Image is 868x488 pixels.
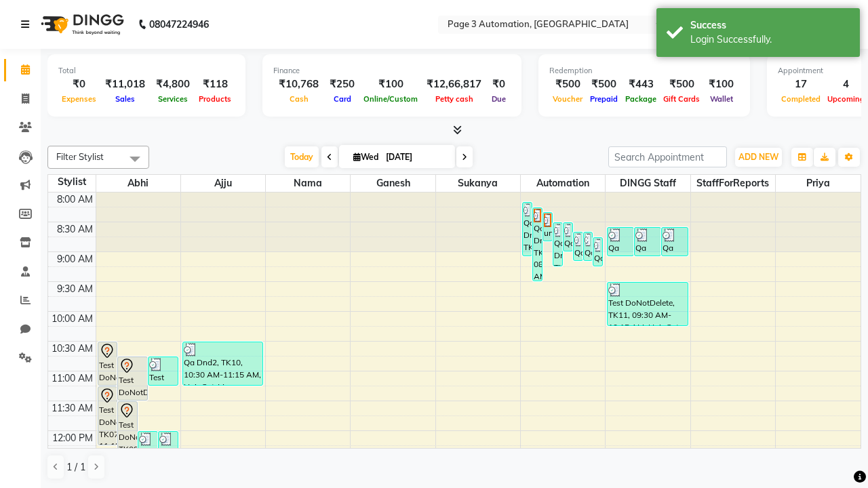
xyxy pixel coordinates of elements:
span: Package [622,94,660,104]
div: Qa Dnd2, TK26, 08:30 AM-09:15 AM, Hair Cut-Men [553,223,562,266]
span: Nama [266,175,350,192]
div: Qa Dnd2, TK10, 10:30 AM-11:15 AM, Hair Cut-Men [183,342,262,385]
div: ₹10,768 [273,77,324,92]
div: ₹500 [586,77,622,92]
div: Qa Dnd2, TK25, 08:45 AM-09:15 AM, Hair Cut By Expert-Men [593,238,602,266]
span: Prepaid [587,94,621,104]
div: ₹500 [549,77,586,92]
div: 10:00 AM [49,312,96,326]
div: Login Successfully. [690,33,850,47]
span: Gift Cards [660,94,703,104]
span: ADD NEW [738,152,778,162]
span: Expenses [58,94,100,104]
div: Test DoNotDelete, TK11, 09:30 AM-10:15 AM, Hair Cut-Men [608,283,687,325]
div: 8:00 AM [54,192,96,207]
div: 17 [778,77,824,92]
div: Qa Dnd2, TK24, 08:40 AM-09:10 AM, Hair Cut By Expert-Men [584,232,593,260]
div: ₹118 [195,77,235,92]
div: Total [58,65,235,77]
span: Priya [776,175,861,192]
div: Stylist [48,175,96,189]
div: Qa Dnd2, TK19, 08:35 AM-09:05 AM, Hair Cut By Expert-Men [608,228,633,256]
div: Qa Dnd2, TK18, 08:30 AM-09:00 AM, Hair cut Below 12 years (Boy) [564,223,572,251]
span: Card [330,94,355,104]
span: Filter Stylist [56,151,104,162]
div: ₹0 [58,77,100,92]
div: 10:30 AM [49,342,96,356]
div: 8:30 AM [54,222,96,237]
div: Qa Dnd2, TK20, 08:35 AM-09:05 AM, Hair Cut By Expert-Men [635,228,660,256]
span: 1 / 1 [66,460,85,474]
span: Sukanya [436,175,520,192]
span: Wed [350,152,382,162]
b: 08047224946 [149,5,209,43]
span: DINGG Staff [606,175,690,192]
span: Today [285,146,319,167]
div: Test DoNotDelete, TK08, 10:45 AM-11:30 AM, Hair Cut-Men [118,357,147,400]
div: ₹443 [622,77,660,92]
span: Completed [778,94,824,104]
span: Sales [112,94,138,104]
span: Online/Custom [360,94,421,104]
div: ₹500 [660,77,703,92]
span: Wallet [707,94,736,104]
div: ₹250 [324,77,360,92]
span: StaffForReports [691,175,775,192]
div: Success [690,18,850,33]
div: ₹11,018 [100,77,151,92]
div: Qa Dnd2, TK21, 08:35 AM-09:05 AM, Hair cut Below 12 years (Boy) [662,228,688,256]
div: 11:00 AM [49,371,96,386]
div: ₹100 [703,77,739,92]
div: Redemption [549,65,739,77]
div: 11:30 AM [49,401,96,415]
span: Due [488,94,509,104]
div: Qa Dnd2, TK22, 08:10 AM-09:05 AM, Special Hair Wash- Men [523,203,532,256]
div: Test DoNotDelete, TK07, 11:15 AM-12:15 PM, Hair Cut-Women [98,387,117,445]
span: Ganesh [351,175,435,192]
span: Abhi [96,175,180,192]
button: ADD NEW [735,148,782,167]
div: ₹0 [487,77,511,92]
div: Test DoNotDelete, TK09, 11:30 AM-12:30 PM, Hair Cut-Women [118,402,137,460]
div: 4 [824,77,868,92]
div: Qa Dnd2, TK23, 08:40 AM-09:10 AM, Hair Cut By Expert-Men [574,232,583,260]
input: 2025-09-03 [382,147,450,167]
div: Qa Dnd2, TK17, 08:15 AM-09:30 AM, Hair Cut By Expert-Men,Hair Cut-Men [533,208,542,281]
span: Automation [521,175,605,192]
div: Test DoNotDelete, TK12, 10:45 AM-11:15 AM, Hair Cut By Expert-Men [149,357,178,385]
span: Cash [286,94,312,104]
div: Finance [273,65,511,77]
span: Services [155,94,191,104]
span: Products [195,94,235,104]
input: Search Appointment [608,146,727,167]
div: ₹4,800 [151,77,195,92]
span: Voucher [549,94,586,104]
div: ₹100 [360,77,421,92]
span: Upcoming [824,94,868,104]
span: Ajju [181,175,265,192]
span: Petty cash [432,94,477,104]
div: 9:00 AM [54,252,96,266]
div: ₹12,66,817 [421,77,487,92]
div: 9:30 AM [54,282,96,296]
img: logo [35,5,127,43]
div: Test DoNotDelete, TK14, 12:00 PM-12:45 PM, Hair Cut-Men [159,432,178,474]
div: undefined, TK16, 08:20 AM-08:50 AM, Hair cut Below 12 years (Boy) [543,213,552,241]
div: 12:00 PM [50,431,96,445]
div: Test DoNotDelete, TK06, 10:30 AM-11:15 AM, Hair Cut-Men [98,342,117,385]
